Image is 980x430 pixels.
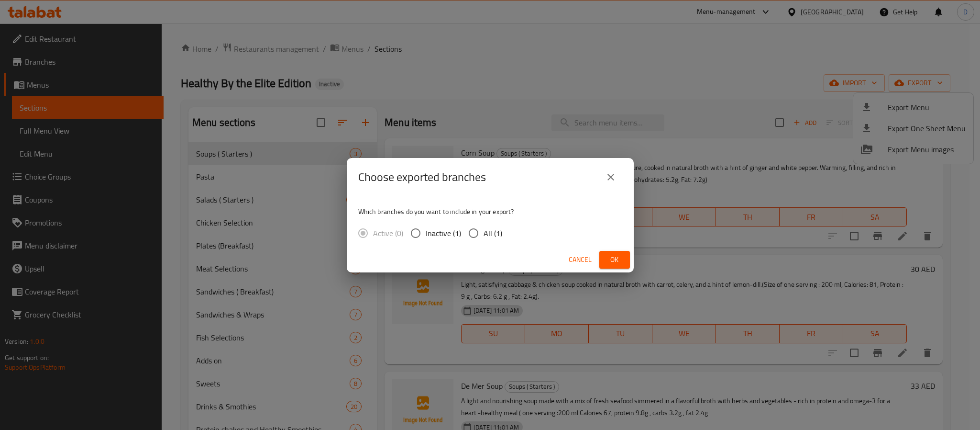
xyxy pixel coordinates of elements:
[484,227,502,239] span: All (1)
[358,207,622,216] p: Which branches do you want to include in your export?
[373,227,403,239] span: Active (0)
[599,251,630,269] button: Ok
[607,254,622,266] span: Ok
[426,227,461,239] span: Inactive (1)
[599,166,622,189] button: close
[358,170,486,185] h2: Choose exported branches
[569,254,592,266] span: Cancel
[565,251,595,269] button: Cancel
